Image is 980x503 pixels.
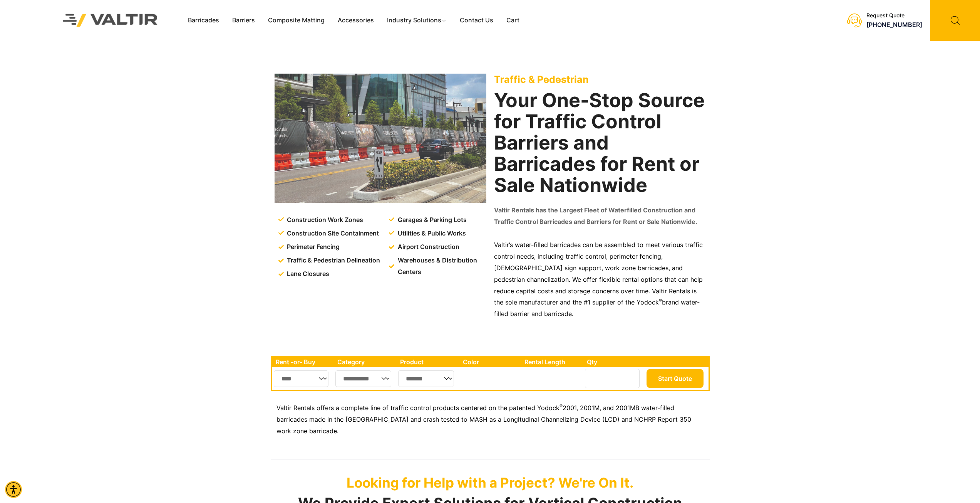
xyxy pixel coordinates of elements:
[276,404,691,435] span: 2001, 2001M, and 2001MB water-filled barricades made in the [GEOGRAPHIC_DATA] and crash tested to...
[396,214,467,226] span: Garages & Parking Lots
[181,15,226,26] a: Barricades
[659,298,662,303] sup: ®
[331,15,380,26] a: Accessories
[285,214,363,226] span: Construction Work Zones
[285,268,329,280] span: Lane Closures
[396,228,466,239] span: Utilities & Public Works
[500,15,526,26] a: Cart
[285,241,340,253] span: Perimeter Fencing
[285,255,380,266] span: Traffic & Pedestrian Delineation
[560,403,563,409] sup: ®
[494,205,706,228] p: Valtir Rentals has the Largest Fleet of Waterfilled Construction and Traffic Control Barricades a...
[866,21,922,29] a: call (888) 496-3625
[274,370,329,387] select: Single select
[333,357,397,367] th: Category
[494,90,706,196] h2: Your One-Stop Source for Traffic Control Barriers and Barricades for Rent or Sale Nationwide
[396,241,459,253] span: Airport Construction
[275,74,486,203] img: Traffic & Pedestrian
[285,228,379,239] span: Construction Site Containment
[494,74,706,85] p: Traffic & Pedestrian
[261,15,331,26] a: Composite Matting
[494,239,706,320] p: Valtir’s water-filled barricades can be assembled to meet various traffic control needs, includin...
[226,15,261,26] a: Barriers
[53,4,168,37] img: Valtir Rentals
[453,15,500,26] a: Contact Us
[585,369,640,388] input: Number
[583,357,644,367] th: Qty
[276,404,560,412] span: Valtir Rentals offers a complete line of traffic control products centered on the patented Yodock
[271,474,710,491] p: Looking for Help with a Project? We're On It.
[398,370,454,387] select: Single select
[866,12,922,19] div: Request Quote
[335,370,392,387] select: Single select
[5,481,22,498] div: Accessibility Menu
[396,357,459,367] th: Product
[396,255,488,278] span: Warehouses & Distribution Centers
[459,357,521,367] th: Color
[380,15,453,26] a: Industry Solutions
[272,357,333,367] th: Rent -or- Buy
[647,369,704,388] button: Start Quote
[521,357,583,367] th: Rental Length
